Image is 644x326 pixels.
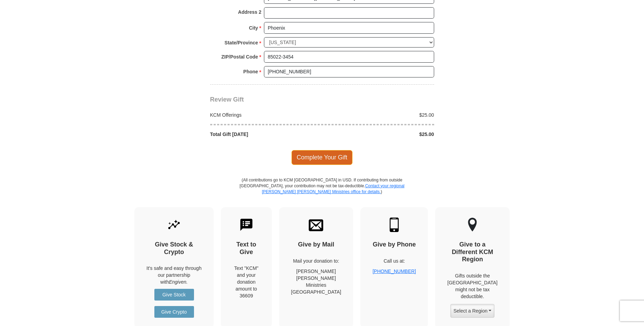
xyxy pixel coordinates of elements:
[447,241,498,263] h4: Give to a Different KCM Region
[468,218,477,232] img: other-region
[322,112,438,118] div: $25.00
[239,177,405,207] p: (All contributions go to KCM [GEOGRAPHIC_DATA] in USD. If contributing from outside [GEOGRAPHIC_D...
[243,67,258,76] strong: Phone
[372,241,416,249] h4: Give by Phone
[225,38,258,48] strong: State/Province
[210,96,244,103] span: Review Gift
[154,289,194,301] a: Give Stock
[291,241,341,249] h4: Give by Mail
[372,269,416,274] a: [PHONE_NUMBER]
[450,304,494,318] button: Select a Region
[372,257,416,264] p: Call us at:
[262,183,405,194] a: Contact your regional [PERSON_NAME] [PERSON_NAME] Ministries office for details.
[146,241,202,256] h4: Give Stock & Crypto
[291,268,341,295] p: [PERSON_NAME] [PERSON_NAME] Ministries [GEOGRAPHIC_DATA]
[292,150,352,165] span: Complete Your Gift
[233,265,260,299] div: Text "KCM" and your donation amount to 36609
[206,112,322,118] div: KCM Offerings
[233,241,260,256] h4: Text to Give
[447,272,498,300] p: Gifts outside the [GEOGRAPHIC_DATA] might not be tax deductible.
[154,306,194,318] a: Give Crypto
[249,23,258,33] strong: City
[221,52,258,62] strong: ZIP/Postal Code
[309,218,323,232] img: envelope.svg
[322,131,438,138] div: $25.00
[291,257,341,264] p: Mail your donation to:
[238,7,262,17] strong: Address 2
[206,131,322,138] div: Total Gift [DATE]
[169,279,187,285] i: Engiven.
[146,265,202,285] p: It's safe and easy through our partnership with
[387,218,401,232] img: mobile.svg
[239,218,254,232] img: text-to-give.svg
[167,218,181,232] img: give-by-stock.svg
